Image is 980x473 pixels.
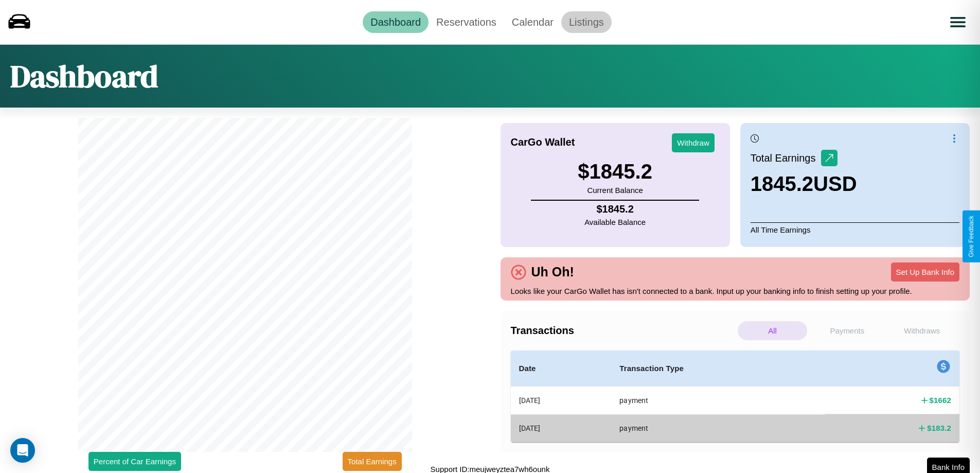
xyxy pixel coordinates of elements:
[584,215,646,229] p: Available Balance
[511,351,960,442] table: simple table
[927,423,951,433] h4: $ 183.2
[504,11,561,33] a: Calendar
[343,452,402,471] button: Total Earnings
[751,172,857,196] h3: 1845.2 USD
[429,11,504,33] a: Reservations
[619,362,816,375] h4: Transaction Type
[511,414,612,442] th: [DATE]
[584,203,646,215] h4: $ 1845.2
[930,395,951,406] h4: $ 1662
[611,414,825,442] th: payment
[511,284,960,298] p: Looks like your CarGo Wallet has isn't connected to a bank. Input up your banking info to finish ...
[968,216,975,257] div: Give Feedback
[611,387,825,415] th: payment
[561,11,612,33] a: Listings
[751,149,821,167] p: Total Earnings
[891,262,959,282] button: Set Up Bank Info
[578,183,652,197] p: Current Balance
[887,321,957,340] p: Withdraws
[519,362,603,375] h4: Date
[511,325,735,337] h4: Transactions
[10,55,158,97] h1: Dashboard
[943,8,972,37] button: Open menu
[10,438,35,463] div: Open Intercom Messenger
[363,11,429,33] a: Dashboard
[578,160,652,183] h3: $ 1845.2
[672,133,715,152] button: Withdraw
[511,387,612,415] th: [DATE]
[738,321,807,340] p: All
[812,321,882,340] p: Payments
[751,222,959,237] p: All Time Earnings
[526,265,579,279] h4: Uh Oh!
[511,136,575,148] h4: CarGo Wallet
[88,452,181,471] button: Percent of Car Earnings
